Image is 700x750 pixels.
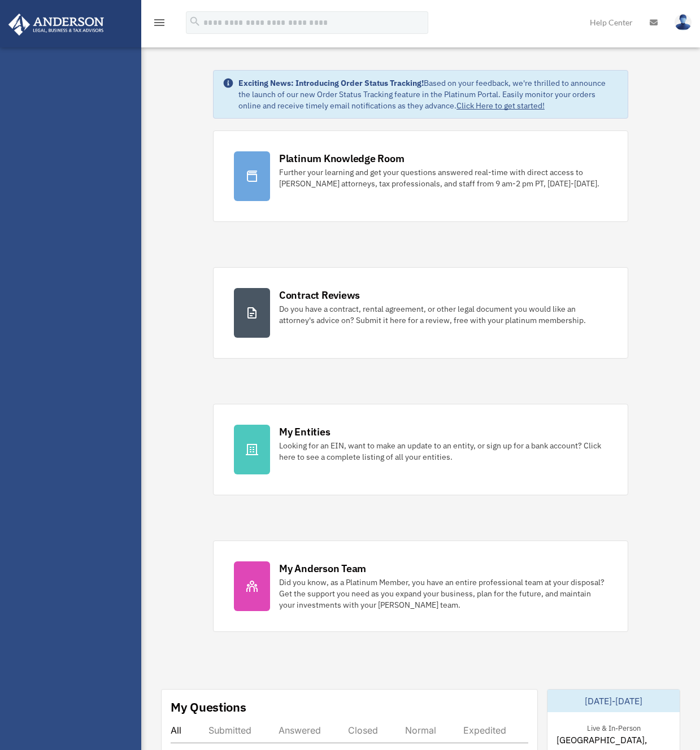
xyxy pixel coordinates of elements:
[279,303,607,326] div: Do you have a contract, rental agreement, or other legal document you would like an attorney's ad...
[5,14,107,36] img: Anderson Advisors Platinum Portal
[279,440,607,463] div: Looking for an EIN, want to make an update to an entity, or sign up for a bank account? Click her...
[279,151,405,165] div: Platinum Knowledge Room
[153,16,166,29] i: menu
[208,725,251,736] div: Submitted
[279,725,321,736] div: Answered
[279,577,607,611] div: Did you know, as a Platinum Member, you have an entire professional team at your disposal? Get th...
[213,540,628,632] a: My Anderson Team Did you know, as a Platinum Member, you have an entire professional team at your...
[153,20,166,29] a: menu
[238,77,619,111] div: Based on your feedback, we're thrilled to announce the launch of our new Order Status Tracking fe...
[213,130,628,222] a: Platinum Knowledge Room Further your learning and get your questions answered real-time with dire...
[213,267,628,359] a: Contract Reviews Do you have a contract, rental agreement, or other legal document you would like...
[279,167,607,189] div: Further your learning and get your questions answered real-time with direct access to [PERSON_NAM...
[189,15,201,28] i: search
[171,699,246,716] div: My Questions
[238,78,424,88] strong: Exciting News: Introducing Order Status Tracking!
[213,404,628,495] a: My Entities Looking for an EIN, want to make an update to an entity, or sign up for a bank accoun...
[279,288,360,302] div: Contract Reviews
[348,725,378,736] div: Closed
[456,101,545,111] a: Click Here to get started!
[279,561,366,575] div: My Anderson Team
[279,425,330,439] div: My Entities
[547,690,680,712] div: [DATE]-[DATE]
[578,721,650,733] div: Live & In-Person
[171,725,181,736] div: All
[405,725,436,736] div: Normal
[675,14,692,30] img: User Pic
[463,725,506,736] div: Expedited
